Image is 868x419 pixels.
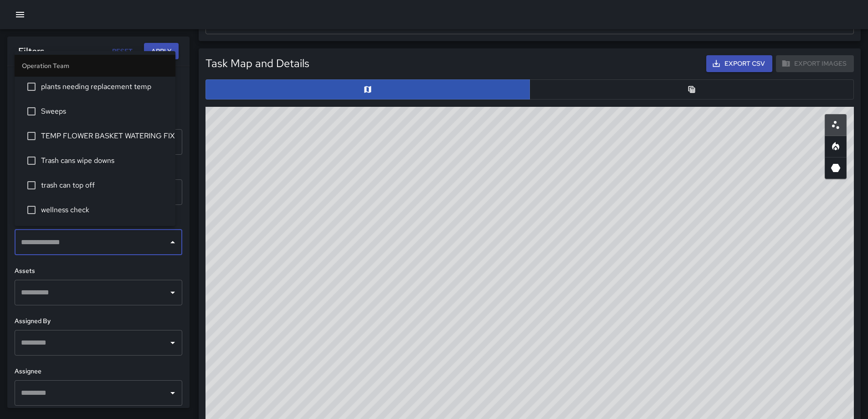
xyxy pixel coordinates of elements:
[830,162,841,173] svg: 3D Heatmap
[41,131,168,141] span: TEMP FLOWER BASKET WATERING FIX ASSET
[15,367,182,377] h6: Assignee
[687,85,696,94] svg: Table
[825,157,847,179] button: 3D Heatmap
[41,180,168,191] span: trash can top off
[830,141,841,152] svg: Heatmap
[166,286,179,299] button: Open
[529,79,854,100] button: Table
[41,81,168,92] span: plants needing replacement temp
[825,136,847,157] button: Heatmap
[830,120,841,131] svg: Scatterplot
[41,106,168,117] span: Sweeps
[166,387,179,399] button: Open
[18,44,44,58] h6: Filters
[15,316,182,326] h6: Assigned By
[706,55,772,72] button: Export CSV
[166,336,179,349] button: Open
[205,79,530,100] button: Map
[144,43,179,60] button: Apply
[363,85,372,94] svg: Map
[15,55,175,77] li: Operation Team
[166,236,179,249] button: Close
[41,204,168,215] span: wellness check
[41,155,168,166] span: Trash cans wipe downs
[825,114,847,136] button: Scatterplot
[108,43,137,60] button: Reset
[205,56,309,71] h5: Task Map and Details
[15,266,182,276] h6: Assets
